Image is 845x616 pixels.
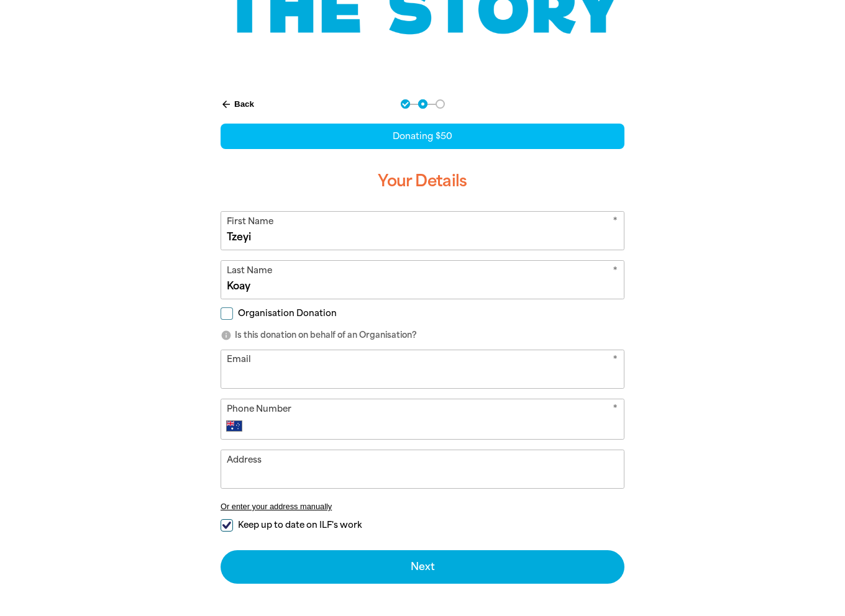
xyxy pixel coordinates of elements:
input: Organisation Donation [221,307,233,320]
button: Navigate to step 3 of 3 to enter your payment details [436,99,445,109]
input: Keep up to date on ILF's work [221,519,233,532]
button: Or enter your address manually [221,502,624,511]
button: Navigate to step 1 of 3 to enter your donation amount [401,99,410,109]
i: Required [613,402,618,418]
button: Navigate to step 2 of 3 to enter your details [418,99,427,109]
h3: Your Details [221,161,624,201]
span: Organisation Donation [238,307,337,319]
div: Donating $50 [221,124,624,149]
button: Back [216,94,259,115]
p: Is this donation on behalf of an Organisation? [221,329,624,342]
i: arrow_back [221,99,232,110]
span: Keep up to date on ILF's work [238,519,362,531]
i: info [221,330,232,341]
button: Next [221,550,624,584]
